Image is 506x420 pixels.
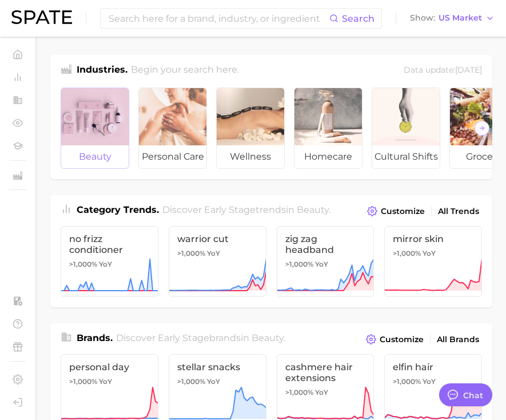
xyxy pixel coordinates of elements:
[216,88,285,169] a: wellness
[423,377,436,386] span: YoY
[207,377,220,386] span: YoY
[439,15,482,21] span: US Market
[285,233,366,255] span: zig zag headband
[438,207,479,216] span: All Trends
[69,377,97,386] span: >1,000%
[294,88,362,169] a: homecare
[381,207,425,216] span: Customize
[285,388,313,397] span: >1,000%
[277,226,374,297] a: zig zag headband>1,000% YoY
[434,332,482,347] a: All Brands
[61,226,158,297] a: no frizz conditioner>1,000% YoY
[285,362,366,383] span: cashmere hair extensions
[404,63,482,78] div: Data update: [DATE]
[372,88,440,169] a: cultural shifts
[372,145,440,168] span: cultural shifts
[315,388,328,397] span: YoY
[285,260,313,268] span: >1,000%
[217,145,284,168] span: wellness
[177,233,258,244] span: warrior cut
[475,121,489,136] button: Scroll Right
[342,13,374,24] span: Search
[138,88,207,169] a: personal care
[99,377,112,386] span: YoY
[61,88,129,169] a: beauty
[11,10,72,24] img: SPATE
[131,63,239,78] h2: Begin your search here.
[315,260,328,269] span: YoY
[77,204,159,215] span: Category Trends .
[393,362,473,373] span: elfin hair
[69,260,97,268] span: >1,000%
[297,204,329,215] span: beauty
[384,226,482,297] a: mirror skin>1,000% YoY
[61,145,129,168] span: beauty
[435,204,482,219] a: All Trends
[69,233,150,255] span: no frizz conditioner
[423,249,436,258] span: YoY
[9,394,26,411] a: Log out. Currently logged in as Brennan McVicar with e-mail brennan@spate.nyc.
[252,332,284,343] span: beauty
[393,377,421,386] span: >1,000%
[69,362,150,373] span: personal day
[177,249,205,257] span: >1,000%
[116,332,285,343] span: Discover Early Stage brands in .
[363,331,427,347] button: Customize
[207,249,220,258] span: YoY
[77,63,128,78] h1: Industries.
[393,233,473,244] span: mirror skin
[437,335,479,344] span: All Brands
[364,203,428,219] button: Customize
[99,260,112,269] span: YoY
[294,145,362,168] span: homecare
[407,11,497,26] button: ShowUS Market
[77,332,113,343] span: Brands .
[380,335,424,344] span: Customize
[177,377,205,386] span: >1,000%
[107,9,329,28] input: Search here for a brand, industry, or ingredient
[410,15,435,21] span: Show
[139,145,206,168] span: personal care
[177,362,258,373] span: stellar snacks
[169,226,266,297] a: warrior cut>1,000% YoY
[393,249,421,257] span: >1,000%
[162,204,330,215] span: Discover Early Stage trends in .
